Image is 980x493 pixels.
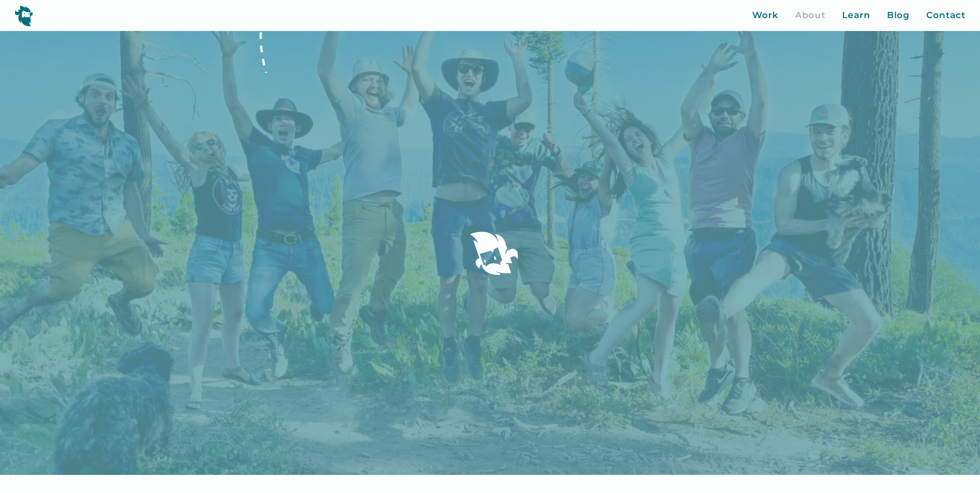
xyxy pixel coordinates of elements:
[887,9,910,22] a: Blog
[842,9,870,22] a: Learn
[752,9,779,22] a: Work
[14,5,33,26] img: yeti logo icon
[795,9,826,22] a: About
[926,9,965,22] a: Contact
